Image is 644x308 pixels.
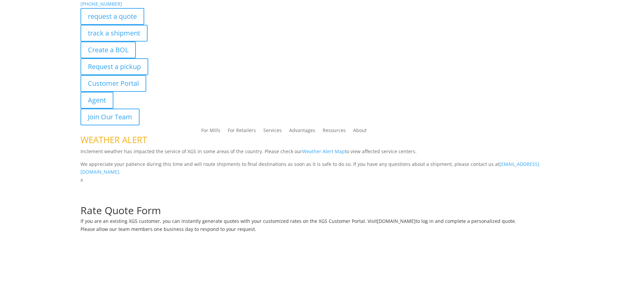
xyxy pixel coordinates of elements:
a: track a shipment [80,25,148,42]
span: to log in and complete a personalized quote. [416,218,516,224]
a: Create a BOL [80,42,136,58]
a: Agent [80,92,113,109]
h1: Rate Quote Form [80,205,563,219]
a: Services [263,128,282,135]
p: We appreciate your patience during this time and will route shipments to final destinations as so... [80,160,563,176]
h1: Request a Quote [80,184,563,197]
a: Join Our Team [80,109,140,125]
a: [DOMAIN_NAME] [377,218,416,224]
a: Customer Portal [80,75,146,92]
a: Request a pickup [80,58,148,75]
a: Resources [323,128,346,135]
h6: Please allow our team members one business day to respond to your request. [80,227,563,235]
a: Weather Alert Map [302,148,345,155]
span: If you are an existing XGS customer, you can instantly generate quotes with your customized rates... [80,218,377,224]
a: [PHONE_NUMBER] [80,1,122,7]
p: x [80,176,563,184]
a: For Mills [201,128,220,135]
a: request a quote [80,8,144,25]
a: Advantages [289,128,315,135]
a: About [353,128,367,135]
span: WEATHER ALERT [80,134,147,146]
p: Inclement weather has impacted the service of XGS in some areas of the country. Please check our ... [80,147,563,160]
a: For Retailers [228,128,256,135]
p: Complete the form below for a customized quote based on your shipping needs. [80,197,563,205]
